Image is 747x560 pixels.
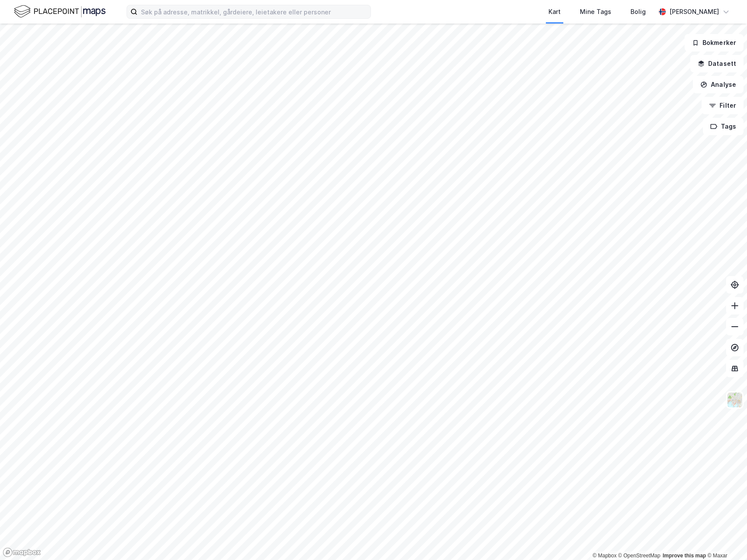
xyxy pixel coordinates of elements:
[3,547,41,557] a: Mapbox homepage
[669,7,719,17] div: [PERSON_NAME]
[703,118,744,135] button: Tags
[726,392,743,408] img: Z
[703,518,747,560] iframe: Chat Widget
[703,518,747,560] div: Kontrollprogram for chat
[618,553,661,559] a: OpenStreetMap
[14,4,106,19] img: logo.f888ab2527a4732fd821a326f86c7f29.svg
[693,76,744,93] button: Analyse
[702,97,744,114] button: Filter
[690,55,744,72] button: Datasett
[548,7,561,17] div: Kart
[137,5,370,18] input: Søk på adresse, matrikkel, gårdeiere, leietakere eller personer
[685,34,744,51] button: Bokmerker
[580,7,611,17] div: Mine Tags
[593,553,617,559] a: Mapbox
[630,7,646,17] div: Bolig
[663,553,706,559] a: Improve this map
